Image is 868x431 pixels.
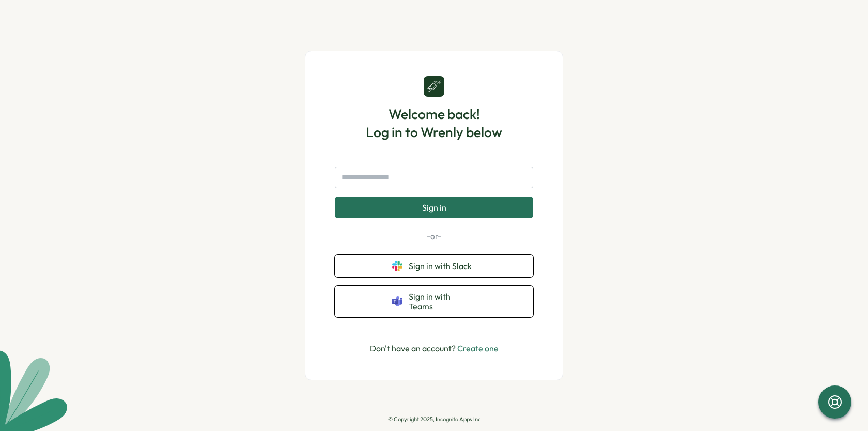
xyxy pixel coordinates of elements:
[370,342,499,355] p: Don't have an account?
[335,286,533,317] button: Sign in with Teams
[409,261,476,271] span: Sign in with Slack
[366,105,502,141] h1: Welcome back! Log in to Wrenly below
[457,343,499,353] a: Create one
[409,292,476,311] span: Sign in with Teams
[335,197,533,218] button: Sign in
[422,203,446,212] span: Sign in
[335,231,533,242] p: -or-
[335,255,533,277] button: Sign in with Slack
[388,416,481,423] p: © Copyright 2025, Incognito Apps Inc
